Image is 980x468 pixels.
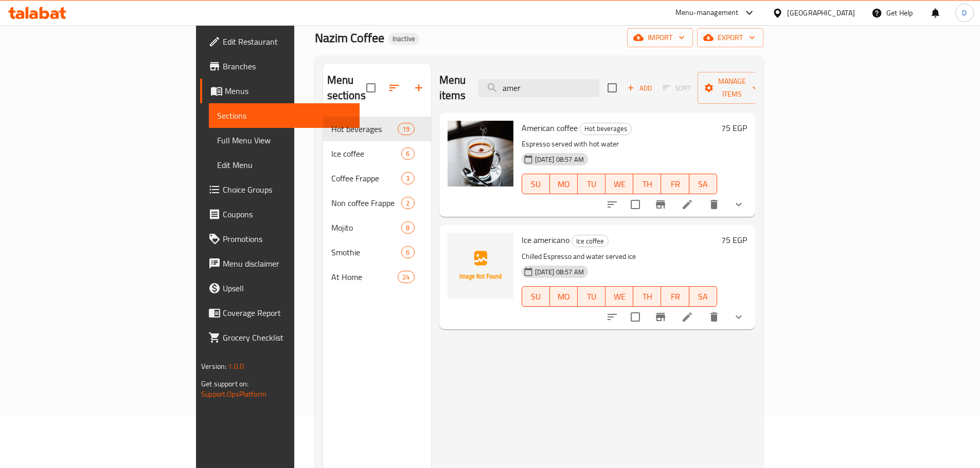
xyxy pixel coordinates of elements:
[217,159,351,171] span: Edit Menu
[550,174,578,194] button: MO
[605,286,633,307] button: WE
[582,177,601,192] span: TU
[661,286,689,307] button: FR
[402,198,414,208] span: 2
[209,103,360,128] a: Sections
[633,286,661,307] button: TH
[398,124,414,134] span: 19
[705,31,755,44] span: export
[554,177,574,192] span: MO
[626,82,653,94] span: Add
[572,235,609,247] div: Ice coffee
[578,286,605,307] button: TU
[201,377,248,390] span: Get support on:
[201,360,226,373] span: Version:
[223,208,351,220] span: Coupons
[706,75,758,101] span: Manage items
[223,35,351,48] span: Edit Restaurant
[698,72,767,104] button: Manage items
[726,305,751,329] button: show more
[550,286,578,307] button: MO
[721,233,747,247] h6: 75 EGP
[656,80,698,96] span: Select section first
[200,251,360,276] a: Menu disclaimer
[580,123,632,135] div: Hot beverages
[600,305,625,329] button: sort-choices
[665,289,685,304] span: FR
[726,192,751,217] button: show more
[331,197,402,209] span: Non coffee Frappe
[223,233,351,245] span: Promotions
[448,233,513,298] img: Ice americano
[323,113,431,293] nav: Menu sections
[402,248,414,257] span: 6
[323,191,431,215] div: Non coffee Frappe2
[697,28,763,47] button: export
[398,272,414,282] span: 24
[223,331,351,344] span: Grocery Checklist
[693,177,713,192] span: SA
[323,240,431,265] div: Smothie6
[962,7,967,18] span: D
[702,192,726,217] button: delete
[733,198,745,211] svg: Show Choices
[209,128,360,153] a: Full Menu View
[572,235,608,247] span: Ice coffee
[323,215,431,240] div: Mojito8
[217,109,351,122] span: Sections
[200,79,360,103] a: Menus
[610,289,629,304] span: WE
[625,194,646,215] span: Select to update
[522,120,578,136] span: American coffee
[522,232,569,248] span: Ice americano
[200,54,360,79] a: Branches
[522,138,717,151] p: Espresso served with hot water
[633,174,661,194] button: TH
[578,174,605,194] button: TU
[200,177,360,202] a: Choice Groups
[223,307,351,319] span: Coverage Report
[402,223,414,233] span: 8
[721,121,747,135] h6: 75 EGP
[331,147,402,160] span: Ice coffee
[582,289,601,304] span: TU
[323,166,431,191] div: Coffee Frappe3
[200,301,360,325] a: Coverage Report
[331,246,402,258] span: Smothie
[315,26,384,49] span: Nazim Coffee
[331,271,398,283] span: At Home
[600,192,625,217] button: sort-choices
[580,123,631,135] span: Hot beverages
[601,77,623,99] span: Select section
[625,306,646,328] span: Select to update
[635,31,685,44] span: import
[225,85,351,97] span: Menus
[478,79,599,97] input: search
[554,289,574,304] span: MO
[388,34,419,43] span: Inactive
[331,221,402,234] span: Mojito
[526,177,546,192] span: SU
[223,60,351,72] span: Branches
[648,305,673,329] button: Branch-specific-item
[401,246,414,258] div: items
[331,172,402,184] span: Coffee Frappe
[223,282,351,294] span: Upsell
[610,177,629,192] span: WE
[200,325,360,350] a: Grocery Checklist
[522,286,550,307] button: SU
[787,7,855,18] div: [GEOGRAPHIC_DATA]
[228,360,244,373] span: 1.0.0
[398,271,414,283] div: items
[331,123,398,135] span: Hot beverages
[439,72,466,103] h2: Menu items
[627,28,693,47] button: import
[637,177,657,192] span: TH
[323,117,431,141] div: Hot beverages19
[623,80,656,96] button: Add
[522,174,550,194] button: SU
[200,202,360,227] a: Coupons
[689,286,717,307] button: SA
[733,311,745,323] svg: Show Choices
